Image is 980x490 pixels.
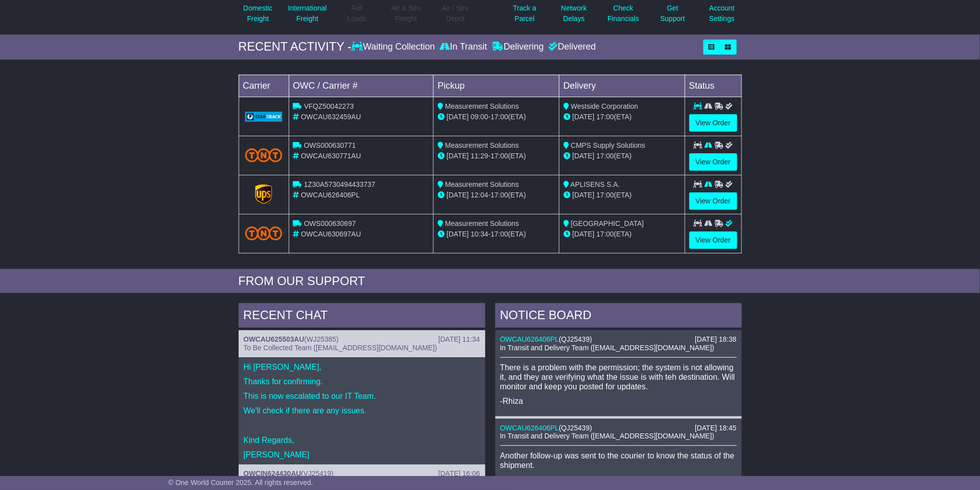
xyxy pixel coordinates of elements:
[447,152,469,160] span: [DATE]
[597,113,614,121] span: 17:00
[597,191,614,199] span: 17:00
[471,152,488,160] span: 11:29
[244,344,437,352] span: To Be Collected Team ([EMAIL_ADDRESS][DOMAIN_NAME])
[239,274,742,289] div: FROM OUR SUPPORT
[491,113,508,121] span: 17:00
[288,3,327,24] p: International Freight
[303,469,331,477] span: VJ25419
[563,229,681,239] div: (ETA)
[491,191,508,199] span: 17:00
[572,191,595,199] span: [DATE]
[244,335,480,344] div: ( )
[500,432,715,440] span: In Transit and Delivery Team ([EMAIL_ADDRESS][DOMAIN_NAME])
[239,40,352,54] div: RECENT ACTIVITY -
[689,231,737,249] a: View Order
[438,112,555,122] div: - (ETA)
[239,303,485,330] div: RECENT CHAT
[571,219,644,227] span: [GEOGRAPHIC_DATA]
[438,469,480,478] div: [DATE] 16:06
[244,335,304,343] a: OWCAU625503AU
[597,230,614,238] span: 17:00
[445,141,519,149] span: Measurement Solutions
[244,406,480,415] p: We'll check if there are any issues.
[438,151,555,161] div: - (ETA)
[304,141,356,149] span: OWS000630771
[304,219,356,227] span: OWS000630697
[572,152,595,160] span: [DATE]
[563,112,681,122] div: (ETA)
[438,229,555,239] div: - (ETA)
[500,396,737,406] p: -Rhiza
[301,113,361,121] span: OWCAU632459AU
[289,75,434,97] td: OWC / Carrier #
[500,424,737,432] div: ( )
[695,424,736,432] div: [DATE] 18:45
[244,391,480,401] p: This is now escalated to our IT Team.
[570,180,620,188] span: APLISENS S.A.
[344,3,369,24] p: Full Loads
[244,469,301,477] a: OWCIN624430AU
[438,190,555,200] div: - (ETA)
[561,3,586,24] p: Network Delays
[471,230,488,238] span: 10:34
[695,335,736,344] div: [DATE] 18:38
[571,102,638,110] span: Westside Corporation
[689,153,737,171] a: View Order
[445,102,519,110] span: Measurement Solutions
[559,75,685,97] td: Delivery
[244,362,480,372] p: Hi [PERSON_NAME],
[500,335,559,343] a: OWCAU626406PL
[685,75,741,97] td: Status
[709,3,735,24] p: Account Settings
[391,3,421,24] p: Air & Sea Freight
[447,230,469,238] span: [DATE]
[445,180,519,188] span: Measurement Solutions
[244,469,480,478] div: ( )
[471,191,488,199] span: 12:04
[563,190,681,200] div: (ETA)
[608,3,639,24] p: Check Financials
[660,3,685,24] p: Get Support
[500,424,559,432] a: OWCAU626406PL
[243,3,272,24] p: Domestic Freight
[239,75,289,97] td: Carrier
[546,42,596,53] div: Delivered
[513,3,536,24] p: Track a Parcel
[301,230,361,238] span: OWCAU630697AU
[491,230,508,238] span: 17:00
[438,42,490,53] div: In Transit
[689,192,737,210] a: View Order
[244,377,480,386] p: Thanks for confirming.
[301,152,361,160] span: OWCAU630771AU
[168,478,313,486] span: © One World Courier 2025. All rights reserved.
[245,148,283,162] img: TNT_Domestic.png
[572,113,595,121] span: [DATE]
[244,450,480,459] p: [PERSON_NAME]
[244,435,480,445] p: Kind Regards,
[561,335,590,343] span: QJ25439
[471,113,488,121] span: 09:00
[434,75,559,97] td: Pickup
[689,114,737,132] a: View Order
[304,180,375,188] span: 1Z30A5730494433737
[438,335,480,344] div: [DATE] 11:34
[447,113,469,121] span: [DATE]
[351,42,437,53] div: Waiting Collection
[495,303,742,330] div: NOTICE BOARD
[563,151,681,161] div: (ETA)
[500,363,737,392] p: There is a problem with the permission; the system is not allowing it, and they are verifying wha...
[301,191,360,199] span: OWCAU626406PL
[304,102,354,110] span: VFQZ50042273
[500,344,715,352] span: In Transit and Delivery Team ([EMAIL_ADDRESS][DOMAIN_NAME])
[442,3,469,24] p: Air / Sea Depot
[307,335,336,343] span: WJ25385
[245,112,283,122] img: GetCarrierServiceLogo
[561,424,590,432] span: QJ25439
[255,184,272,204] img: GetCarrierServiceLogo
[445,219,519,227] span: Measurement Solutions
[597,152,614,160] span: 17:00
[490,42,546,53] div: Delivering
[245,226,283,240] img: TNT_Domestic.png
[491,152,508,160] span: 17:00
[500,451,737,470] p: Another follow-up was sent to the courier to know the status of the shipment.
